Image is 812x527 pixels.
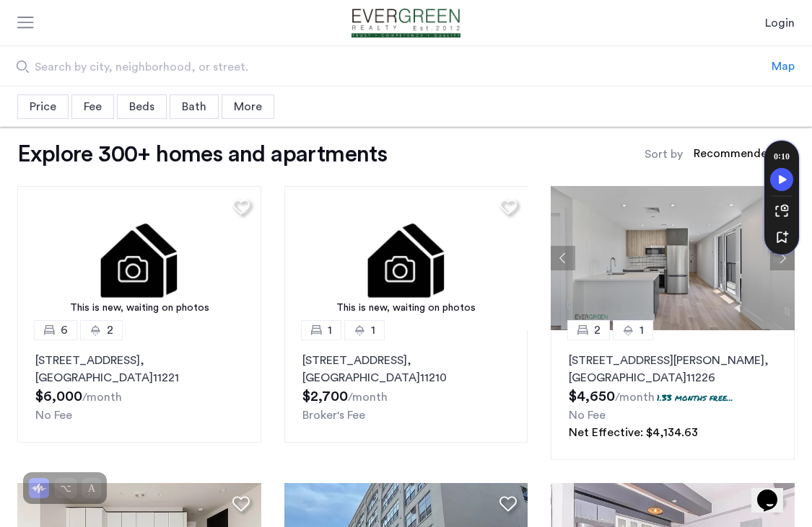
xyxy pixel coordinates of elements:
span: Fee [84,101,102,112]
div: This is new, waiting on photos [25,301,254,316]
label: Sort by [645,146,683,163]
span: 6 [61,322,68,339]
a: This is new, waiting on photos [284,186,528,330]
p: 1.33 months free... [657,391,733,404]
span: $4,650 [569,389,615,404]
ng-select: sort-apartment [686,141,795,167]
button: Previous apartment [551,246,575,270]
span: $6,000 [35,389,82,404]
iframe: chat widget [751,469,798,513]
sub: /month [82,391,122,403]
span: $2,700 [302,389,348,404]
p: [STREET_ADDRESS][PERSON_NAME] 11226 [569,352,777,386]
span: 2 [594,322,601,339]
h1: Explore 300+ homes and apartments [17,140,387,169]
a: Cazamio Logo [336,9,477,37]
a: 21[STREET_ADDRESS][PERSON_NAME], [GEOGRAPHIC_DATA]112261.33 months free...No FeeNet Effective: $4... [551,330,795,460]
div: Recommended [691,145,774,166]
div: Map [772,58,795,75]
a: 11[STREET_ADDRESS], [GEOGRAPHIC_DATA]11210Broker's Fee [284,330,528,443]
span: Net Effective: $4,134.63 [569,427,698,438]
span: Broker's Fee [302,409,365,421]
div: Bath [170,94,219,119]
span: 1 [639,322,644,339]
div: This is new, waiting on photos [292,301,521,316]
img: 3.gif [284,186,528,330]
sub: /month [348,391,388,403]
img: 3.gif [17,186,261,330]
span: Search by city, neighborhood, or street. [35,58,652,76]
img: logo [336,9,477,37]
span: 1 [328,322,332,339]
p: [STREET_ADDRESS] 11221 [35,352,243,386]
span: No Fee [569,409,606,421]
p: [STREET_ADDRESS] 11210 [302,352,510,386]
sub: /month [615,391,655,403]
a: 62[STREET_ADDRESS], [GEOGRAPHIC_DATA]11221No Fee [17,330,261,443]
span: 2 [107,322,113,339]
img: 66a1adb6-6608-43dd-a245-dc7333f8b390_638824126198252652.jpeg [551,186,795,330]
a: This is new, waiting on photos [17,186,261,330]
span: No Fee [35,409,72,421]
div: Beds [117,94,167,119]
div: Price [17,94,69,119]
span: 1 [371,322,375,339]
a: Login [765,14,795,32]
div: More [222,94,274,119]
